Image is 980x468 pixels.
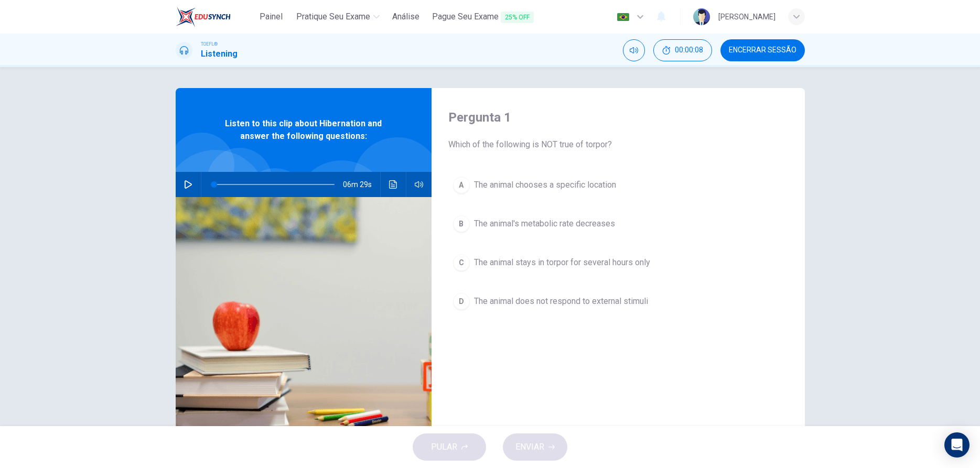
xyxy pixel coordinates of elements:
button: Clique para ver a transcrição do áudio [385,172,402,197]
span: Análise [392,10,419,23]
div: B [453,215,470,232]
button: BThe animal's metabolic rate decreases [448,211,788,237]
a: EduSynch logo [176,6,255,27]
span: 06m 29s [343,172,380,197]
span: The animal does not respond to external stimuli [474,295,648,308]
span: Listen to this clip about Hibernation and answer the following questions: [210,117,397,143]
span: Pague Seu Exame [432,10,534,24]
div: A [453,177,470,193]
button: 00:00:08 [653,39,712,61]
span: The animal's metabolic rate decreases [474,217,615,230]
div: Esconder [653,39,712,61]
div: Silenciar [623,39,645,61]
a: Painel [254,7,288,27]
img: Profile picture [693,8,710,25]
button: Encerrar Sessão [720,39,805,61]
span: 25% OFF [501,12,534,23]
button: Análise [388,7,424,26]
button: Painel [254,7,288,26]
button: CThe animal stays in torpor for several hours only [448,249,788,276]
div: Open Intercom Messenger [944,432,970,458]
a: Análise [388,7,424,27]
span: Painel [260,10,283,23]
span: The animal chooses a specific location [474,179,616,191]
button: DThe animal does not respond to external stimuli [448,288,788,314]
img: EduSynch logo [176,6,231,27]
img: Listen to this clip about Hibernation and answer the following questions: [176,197,432,452]
span: 00:00:08 [675,46,703,55]
h1: Listening [201,48,238,60]
div: D [453,293,470,310]
span: Pratique seu exame [296,10,370,23]
div: C [453,254,470,271]
span: TOEFL® [201,40,218,48]
span: Encerrar Sessão [729,46,796,55]
img: pt [617,13,630,21]
div: [PERSON_NAME] [718,10,776,23]
button: Pratique seu exame [292,7,384,26]
button: Pague Seu Exame25% OFF [428,7,538,27]
button: AThe animal chooses a specific location [448,172,788,198]
span: The animal stays in torpor for several hours only [474,256,650,269]
h4: Pergunta 1 [448,109,788,126]
span: Which of the following is NOT true of torpor? [448,138,788,151]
